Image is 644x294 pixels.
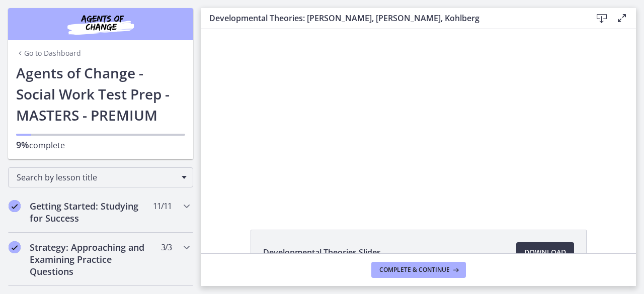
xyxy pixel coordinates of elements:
[16,139,185,151] p: complete
[9,200,21,212] i: Completed
[524,246,566,258] span: Download
[516,242,574,262] a: Download
[16,139,29,151] span: 9%
[40,12,161,36] img: Agents of Change
[161,241,172,253] span: 3 / 3
[17,172,177,183] span: Search by lesson title
[209,12,576,24] h3: Developmental Theories: [PERSON_NAME], [PERSON_NAME], Kohlberg
[30,241,152,277] h2: Strategy: Approaching and Examining Practice Questions
[30,200,152,224] h2: Getting Started: Studying for Success
[263,246,381,258] span: Developmental Theories Slides
[8,167,193,187] div: Search by lesson title
[153,200,172,212] span: 11 / 11
[16,62,185,126] h1: Agents of Change - Social Work Test Prep - MASTERS - PREMIUM
[201,29,636,207] iframe: Video Lesson
[379,266,450,274] span: Complete & continue
[16,48,81,58] a: Go to Dashboard
[371,262,466,278] button: Complete & continue
[9,241,21,253] i: Completed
